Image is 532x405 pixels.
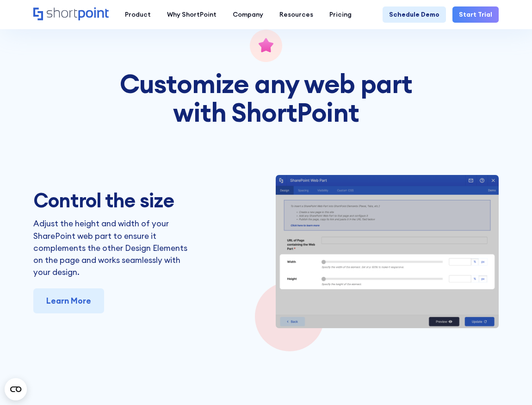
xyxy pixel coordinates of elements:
[233,10,263,19] div: Company
[117,69,414,126] h2: Customize any web part with ShortPoint
[33,190,189,211] h3: Control the size
[33,288,104,313] a: Learn More
[383,6,446,23] a: Schedule Demo
[33,7,109,21] a: Home
[486,361,532,405] iframe: Chat Widget
[117,6,159,23] a: Product
[159,6,224,23] a: Why ShortPoint
[279,10,313,19] div: Resources
[321,6,359,23] a: Pricing
[276,175,499,328] img: Control the size
[125,10,151,19] div: Product
[167,10,217,19] div: Why ShortPoint
[5,378,27,400] button: Open CMP widget
[224,6,271,23] a: Company
[33,218,189,278] p: Adjust the height and width of your SharePoint web part to ensure it complements the other Design...
[329,10,352,19] div: Pricing
[271,6,321,23] a: Resources
[452,6,499,23] a: Start Trial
